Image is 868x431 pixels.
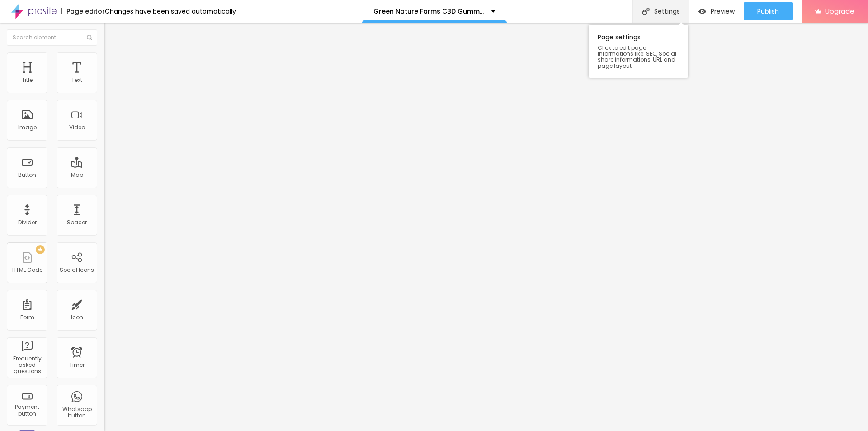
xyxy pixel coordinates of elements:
div: Video [69,124,85,131]
div: Divider [18,219,37,226]
div: Timer [69,362,85,368]
input: Search element [7,29,97,46]
iframe: Editor [104,23,868,431]
button: Preview [689,2,744,20]
div: Form [20,314,34,321]
div: Text [71,77,82,83]
div: Map [71,172,83,178]
div: Frequently asked questions [9,355,45,375]
div: Image [18,124,37,131]
div: Icon [71,314,83,321]
img: view-1.svg [698,8,706,15]
img: Icone [87,35,92,40]
div: Title [22,77,33,83]
img: Icone [642,8,650,15]
span: Upgrade [825,7,854,15]
div: Payment button [9,404,45,417]
div: Page settings [589,25,688,78]
div: Button [18,172,36,178]
span: Preview [711,8,735,15]
button: Publish [744,2,793,20]
div: Whatsapp button [59,406,94,419]
div: HTML Code [12,267,42,273]
div: Spacer [67,219,87,226]
span: Click to edit page informations like: SEO, Social share informations, URL and page layout. [598,45,679,69]
div: Page editor [61,8,105,14]
span: Publish [757,8,779,15]
div: Changes have been saved automatically [105,8,236,14]
div: Social Icons [60,267,94,273]
p: Green Nature Farms CBD Gummies Reviews [373,8,484,14]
